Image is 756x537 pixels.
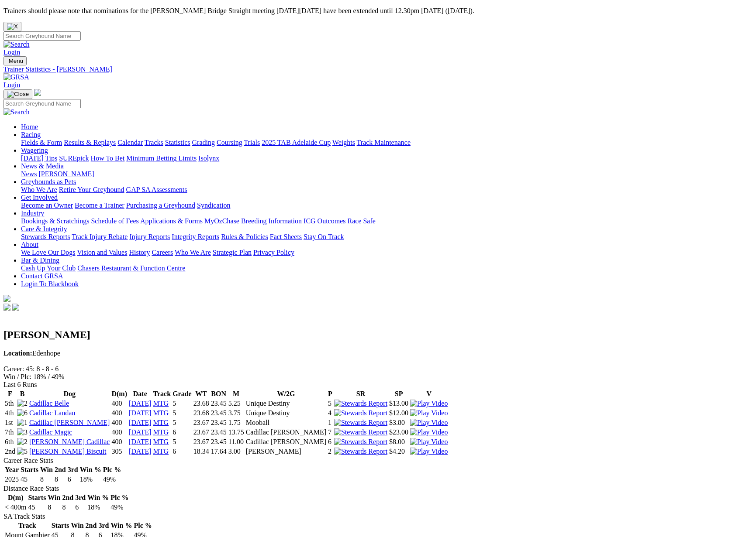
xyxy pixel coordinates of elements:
[328,390,333,398] th: P
[192,139,215,146] a: Grading
[328,418,333,427] td: 1
[29,438,110,445] a: [PERSON_NAME] Cadillac
[198,154,219,162] a: Isolynx
[21,154,57,162] a: [DATE] Tips
[410,428,448,436] img: Play Video
[111,447,128,456] td: 305
[21,209,44,217] a: Industry
[410,390,448,398] th: V
[245,438,327,446] td: Cadillac [PERSON_NAME]
[21,139,62,146] a: Fields & Form
[133,521,152,530] th: Plc %
[64,139,116,146] a: Results & Replays
[9,58,23,64] span: Menu
[228,418,245,427] td: 1.75
[4,399,16,408] td: 5th
[75,503,86,512] td: 6
[228,438,245,446] td: 11.00
[110,493,129,502] th: Plc %
[67,465,79,474] th: 3rd
[21,264,753,272] div: Bar & Dining
[3,329,753,341] h2: [PERSON_NAME]
[129,409,152,417] a: [DATE]
[334,419,387,427] img: Stewards Report
[129,438,152,445] a: [DATE]
[211,438,227,446] td: 23.45
[217,139,242,146] a: Coursing
[21,233,753,241] div: Care & Integrity
[145,139,163,146] a: Tracks
[7,91,29,98] img: Close
[129,233,170,240] a: Injury Reports
[389,447,409,456] td: $4.20
[389,409,409,417] td: $12.00
[17,409,28,417] img: 6
[3,295,10,302] img: logo-grsa-white.png
[21,123,38,130] a: Home
[98,521,109,530] th: 3rd
[21,202,73,209] a: Become an Owner
[3,513,753,520] div: SA Track Stats
[410,409,448,417] img: Play Video
[129,249,150,256] a: History
[3,485,753,493] div: Distance Race Stats
[334,448,387,455] img: Stewards Report
[241,217,302,225] a: Breeding Information
[3,108,30,116] img: Search
[328,428,333,437] td: 7
[126,186,187,193] a: GAP SA Assessments
[3,41,30,48] img: Search
[54,475,66,484] td: 8
[33,373,64,380] text: 18% / 49%
[334,428,387,436] img: Stewards Report
[228,428,245,437] td: 13.75
[4,475,19,484] td: 2025
[29,400,69,407] a: Cadillac Belle
[211,399,227,408] td: 23.45
[47,503,61,512] td: 8
[110,503,129,512] td: 49%
[244,139,260,146] a: Trials
[111,438,128,446] td: 400
[270,233,302,240] a: Fact Sheets
[3,48,20,56] a: Login
[228,399,245,408] td: 5.25
[59,154,89,162] a: SUREpick
[334,390,388,398] th: SR
[3,31,81,41] input: Search
[3,89,32,99] button: Toggle navigation
[410,409,448,417] a: View replay
[328,409,333,417] td: 4
[20,465,39,474] th: Starts
[334,400,387,407] img: Stewards Report
[332,139,355,146] a: Weights
[47,493,61,502] th: Win
[193,390,210,398] th: WT
[193,418,210,427] td: 23.67
[245,409,327,417] td: Unique Destiny
[245,390,327,398] th: W/2G
[7,23,18,30] img: X
[328,438,333,446] td: 6
[193,409,210,417] td: 23.68
[3,365,24,373] span: Career:
[228,390,245,398] th: M
[28,493,46,502] th: Starts
[153,400,169,407] a: MTG
[29,448,106,455] a: [PERSON_NAME] Biscuit
[21,225,67,233] a: Care & Integrity
[59,186,124,193] a: Retire Your Greyhound
[77,264,185,272] a: Chasers Restaurant & Function Centre
[3,457,753,465] div: Career Race Stats
[197,202,230,209] a: Syndication
[4,418,16,427] td: 1st
[26,365,59,373] text: 45: 8 - 8 - 6
[21,217,89,225] a: Bookings & Scratchings
[21,154,753,162] div: Wagering
[304,217,345,225] a: ICG Outcomes
[153,448,169,455] a: MTG
[410,400,448,407] img: Play Video
[72,233,128,240] a: Track Injury Rebate
[328,399,333,408] td: 5
[111,409,128,417] td: 400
